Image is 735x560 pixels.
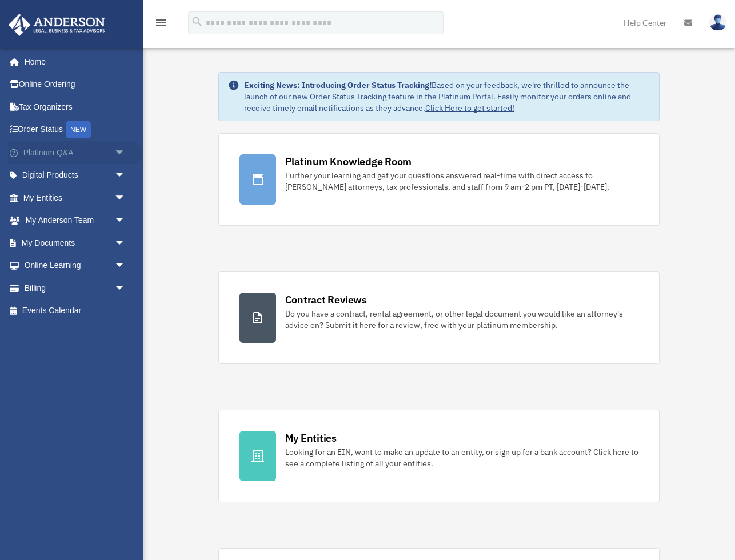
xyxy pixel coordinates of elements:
[66,121,91,138] div: NEW
[285,170,639,193] div: Further your learning and get your questions answered real-time with direct access to [PERSON_NAM...
[218,410,660,502] a: My Entities Looking for an EIN, want to make an update to an entity, or sign up for a bank accoun...
[8,141,143,164] a: Platinum Q&Aarrow_drop_down
[285,431,337,445] div: My Entities
[8,50,137,73] a: Home
[285,308,639,331] div: Do you have a contract, rental agreement, or other legal document you would like an attorney's ad...
[114,164,137,187] span: arrow_drop_down
[244,79,650,114] div: Based on your feedback, we're thrilled to announce the launch of our new Order Status Tracking fe...
[8,164,143,187] a: Digital Productsarrow_drop_down
[114,209,137,233] span: arrow_drop_down
[218,271,660,364] a: Contract Reviews Do you have a contract, rental agreement, or other legal document you would like...
[425,103,514,113] a: Click Here to get started!
[285,446,639,469] div: Looking for an EIN, want to make an update to an entity, or sign up for a bank account? Click her...
[5,14,109,36] img: Anderson Advisors Platinum Portal
[8,118,143,142] a: Order StatusNEW
[8,73,143,96] a: Online Ordering
[218,133,660,226] a: Platinum Knowledge Room Further your learning and get your questions answered real-time with dire...
[191,15,203,28] i: search
[154,20,168,30] a: menu
[114,186,137,210] span: arrow_drop_down
[8,186,143,209] a: My Entitiesarrow_drop_down
[8,254,143,277] a: Online Learningarrow_drop_down
[114,277,137,300] span: arrow_drop_down
[114,141,137,165] span: arrow_drop_down
[154,16,168,30] i: menu
[285,293,367,307] div: Contract Reviews
[8,277,143,299] a: Billingarrow_drop_down
[114,231,137,255] span: arrow_drop_down
[8,231,143,254] a: My Documentsarrow_drop_down
[244,80,432,90] strong: Exciting News: Introducing Order Status Tracking!
[285,154,412,169] div: Platinum Knowledge Room
[8,209,143,232] a: My Anderson Teamarrow_drop_down
[114,254,137,278] span: arrow_drop_down
[8,299,143,322] a: Events Calendar
[8,95,143,118] a: Tax Organizers
[709,14,726,31] img: User Pic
